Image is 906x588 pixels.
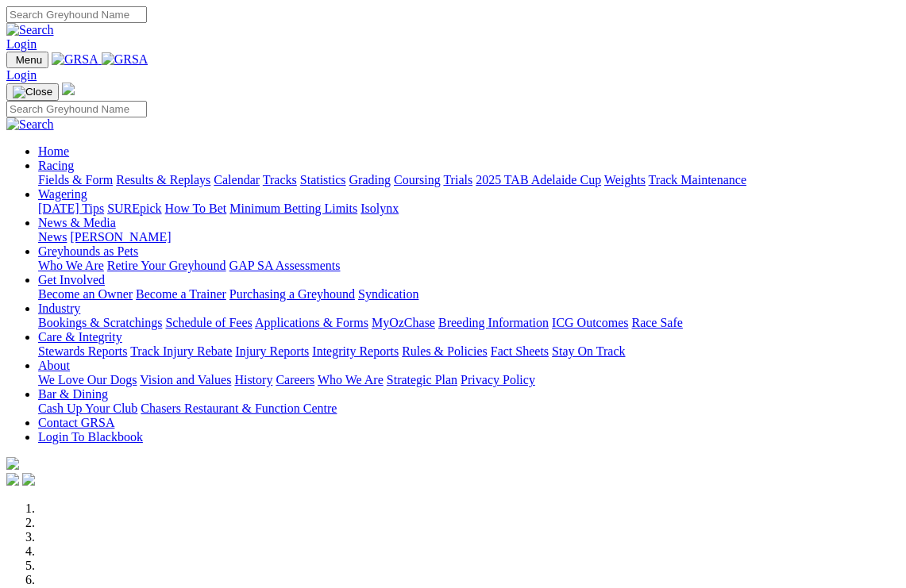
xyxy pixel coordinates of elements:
[461,373,535,386] a: Privacy Policy
[38,187,87,201] a: Wagering
[360,202,399,215] a: Isolynx
[38,316,162,329] a: Bookings & Scratchings
[234,373,272,386] a: History
[6,473,19,486] img: facebook.svg
[214,173,260,186] a: Calendar
[38,344,127,358] a: Stewards Reports
[312,344,399,358] a: Integrity Reports
[38,373,137,386] a: We Love Our Dogs
[38,159,74,172] a: Racing
[476,173,601,186] a: 2025 TAB Adelaide Cup
[491,344,549,358] a: Fact Sheets
[6,101,147,117] input: Search
[38,387,108,401] a: Bar & Dining
[38,344,900,359] div: Care & Integrity
[631,316,682,329] a: Race Safe
[394,173,441,186] a: Coursing
[649,173,746,186] a: Track Maintenance
[38,287,900,302] div: Get Involved
[276,373,314,386] a: Careers
[38,430,143,444] a: Login To Blackbook
[38,230,67,244] a: News
[52,52,98,67] img: GRSA
[387,373,457,386] a: Strategic Plan
[552,344,625,358] a: Stay On Track
[70,230,171,244] a: [PERSON_NAME]
[6,52,48,68] button: Toggle navigation
[38,402,900,416] div: Bar & Dining
[443,173,472,186] a: Trials
[255,316,368,329] a: Applications & Forms
[38,173,900,187] div: Racing
[318,373,384,386] a: Who We Are
[13,86,52,98] img: Close
[102,52,148,67] img: GRSA
[263,173,297,186] a: Tracks
[38,416,114,429] a: Contact GRSA
[141,402,337,415] a: Chasers Restaurant & Function Centre
[107,259,226,272] a: Retire Your Greyhound
[229,287,355,301] a: Purchasing a Greyhound
[358,287,418,301] a: Syndication
[38,202,900,216] div: Wagering
[229,202,357,215] a: Minimum Betting Limits
[165,316,252,329] a: Schedule of Fees
[6,117,54,132] img: Search
[38,144,69,158] a: Home
[22,473,35,486] img: twitter.svg
[38,230,900,244] div: News & Media
[6,83,59,101] button: Toggle navigation
[6,37,37,51] a: Login
[38,244,138,258] a: Greyhounds as Pets
[38,216,116,229] a: News & Media
[62,83,75,95] img: logo-grsa-white.png
[107,202,161,215] a: SUREpick
[6,23,54,37] img: Search
[38,273,105,286] a: Get Involved
[140,373,231,386] a: Vision and Values
[604,173,646,186] a: Weights
[300,173,346,186] a: Statistics
[38,373,900,387] div: About
[38,330,122,344] a: Care & Integrity
[6,457,19,470] img: logo-grsa-white.png
[130,344,232,358] a: Track Injury Rebate
[6,68,37,82] a: Login
[38,287,133,301] a: Become an Owner
[165,202,227,215] a: How To Bet
[229,259,341,272] a: GAP SA Assessments
[38,359,70,372] a: About
[38,173,113,186] a: Fields & Form
[136,287,226,301] a: Become a Trainer
[116,173,210,186] a: Results & Replays
[38,259,104,272] a: Who We Are
[372,316,435,329] a: MyOzChase
[38,202,104,215] a: [DATE] Tips
[16,54,42,66] span: Menu
[38,302,80,315] a: Industry
[438,316,549,329] a: Breeding Information
[235,344,309,358] a: Injury Reports
[38,316,900,330] div: Industry
[552,316,628,329] a: ICG Outcomes
[38,259,900,273] div: Greyhounds as Pets
[402,344,488,358] a: Rules & Policies
[38,402,137,415] a: Cash Up Your Club
[349,173,391,186] a: Grading
[6,6,147,23] input: Search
